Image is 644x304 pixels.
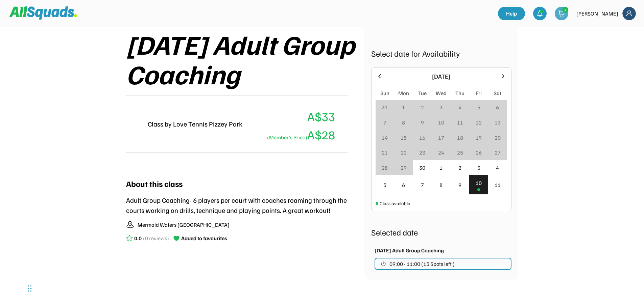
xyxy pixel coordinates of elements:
div: 10 [438,118,444,127]
div: 31 [382,103,388,111]
div: 2 [458,164,461,172]
div: Adult Group Coaching- 6 players per court with coaches roaming through the courts working on dril... [126,195,364,215]
div: 19 [476,134,482,142]
div: 21 [382,148,388,157]
img: Squad%20Logo.svg [9,6,77,19]
div: 29 [401,164,407,172]
div: 6 [496,103,499,111]
div: Fri [476,89,482,97]
div: 3 [439,103,443,111]
div: Mon [398,89,409,97]
div: A$33 [307,107,335,126]
font: (Member's Price) [267,134,307,141]
div: 1 [563,7,568,12]
div: 8 [439,181,443,189]
a: Help [498,7,525,20]
div: 7 [421,181,424,189]
div: Mermaid Waters [GEOGRAPHIC_DATA] [138,221,230,229]
img: Frame%2018.svg [622,7,636,20]
div: 30 [419,164,425,172]
button: 09:00 - 11:00 (15 Spots left ) [375,258,511,270]
div: Thu [455,89,464,97]
div: 28 [382,164,388,172]
div: 2 [421,103,424,111]
div: 20 [495,134,501,142]
div: 14 [382,134,388,142]
div: 27 [495,148,501,157]
div: 22 [401,148,407,157]
div: 5 [383,181,386,189]
div: Wed [436,89,447,97]
div: 24 [438,148,444,157]
div: 11 [457,118,463,127]
div: 17 [438,134,444,142]
div: Sat [494,89,501,97]
div: [PERSON_NAME] [576,9,618,18]
img: bell-03%20%281%29.svg [536,10,543,17]
img: shopping-cart-01%20%281%29.svg [558,10,565,17]
div: Class by Love Tennis Pizzey Park [148,119,242,129]
div: 16 [419,134,425,142]
div: (0 reviews) [143,234,169,242]
div: 23 [419,148,425,157]
img: LTPP_Logo_REV.jpeg [126,116,142,132]
div: 13 [495,118,501,127]
div: 10 [476,179,482,187]
div: 15 [401,134,407,142]
div: A$28 [265,126,335,144]
div: Tue [418,89,427,97]
div: [DATE] Adult Group Coaching [375,246,444,254]
div: 8 [402,118,405,127]
div: Class available [380,200,410,207]
div: Sun [380,89,389,97]
div: Select date for Availability [371,47,511,59]
div: 6 [402,181,405,189]
div: 12 [476,118,482,127]
div: 25 [457,148,463,157]
div: 5 [477,103,480,111]
div: 7 [383,118,386,127]
div: 18 [457,134,463,142]
div: Added to favourites [181,234,227,242]
div: Selected date [371,226,511,238]
div: 9 [458,181,461,189]
div: 26 [476,148,482,157]
div: 11 [495,181,501,189]
div: 9 [421,118,424,127]
div: [DATE] Adult Group Coaching [126,29,364,88]
div: 0.0 [134,234,142,242]
span: 09:00 - 11:00 (15 Spots left ) [389,261,455,267]
div: 1 [439,164,443,172]
div: [DATE] [387,72,496,81]
div: 4 [458,103,461,111]
div: 1 [402,103,405,111]
div: 3 [477,164,480,172]
div: About this class [126,177,183,190]
div: 4 [496,164,499,172]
